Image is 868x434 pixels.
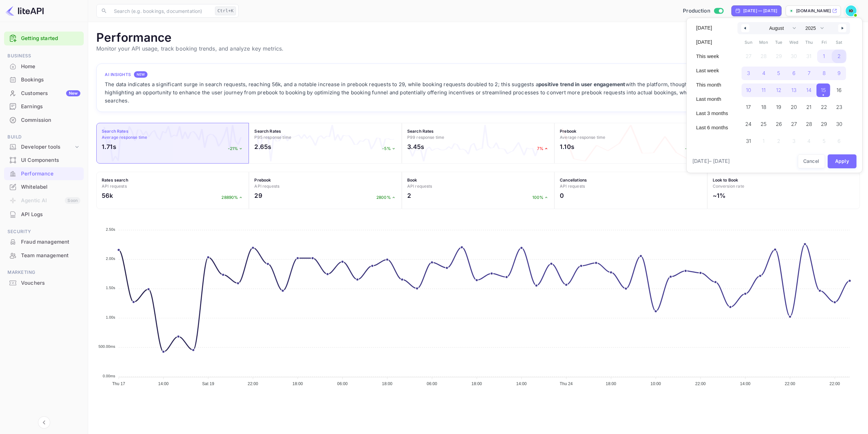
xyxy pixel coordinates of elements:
span: 20 [791,101,797,113]
button: 5 [771,65,786,78]
button: 16 [832,82,847,95]
span: 7 [808,67,810,79]
button: 25 [756,116,771,129]
button: 24 [741,116,756,129]
span: 5 [777,67,780,79]
span: 26 [776,118,782,130]
button: 31 [741,133,756,146]
button: This week [692,51,732,62]
button: 14 [801,82,816,95]
span: 28 [806,118,812,130]
span: 29 [821,118,827,130]
span: 30 [836,118,842,130]
button: 1 [816,48,832,61]
span: 10 [746,84,751,96]
span: 9 [837,67,841,79]
button: 26 [771,116,786,129]
span: 1 [823,50,825,62]
button: 22 [816,99,832,112]
button: 7 [801,65,816,78]
span: 4 [762,67,765,79]
button: 18 [756,99,771,112]
span: Sun [741,37,756,48]
button: 13 [786,82,802,95]
button: Apply [828,154,857,168]
button: Last 6 months [692,122,732,133]
span: 17 [746,101,751,113]
span: 18 [761,101,766,113]
button: 19 [771,99,786,112]
span: 8 [823,67,826,79]
span: 16 [836,84,842,96]
button: 6 [786,65,802,78]
span: 11 [762,84,766,96]
button: 9 [832,65,847,78]
span: Fri [816,37,832,48]
button: [DATE] [692,22,732,34]
button: [DATE] [692,36,732,48]
span: 12 [776,84,781,96]
button: 3 [741,65,756,78]
button: 4 [756,65,771,78]
span: Tue [771,37,786,48]
button: 15 [816,82,832,95]
span: 19 [776,101,781,113]
button: 28 [801,116,816,129]
span: 3 [747,67,750,79]
button: 2 [832,48,847,61]
button: This month [692,79,732,91]
button: 20 [786,99,802,112]
span: Sat [832,37,847,48]
button: 12 [771,82,786,95]
span: 24 [745,118,751,130]
button: 17 [741,99,756,112]
span: 31 [746,135,751,147]
span: 27 [791,118,797,130]
span: 15 [821,84,826,96]
button: Last 3 months [692,108,732,119]
button: Last week [692,65,732,76]
span: 22 [821,101,827,113]
button: 23 [832,99,847,112]
span: 23 [836,101,842,113]
span: Wed [786,37,802,48]
span: 6 [792,67,795,79]
button: 30 [832,116,847,129]
span: 14 [806,84,811,96]
span: Mon [756,37,771,48]
span: 13 [791,84,796,96]
button: 11 [756,82,771,95]
button: Cancel [798,154,825,168]
span: 2 [837,50,841,62]
span: 21 [806,101,811,113]
span: Thu [801,37,816,48]
span: [DATE] – [DATE] [692,157,730,165]
button: 27 [786,116,802,129]
button: 8 [816,65,832,78]
button: 29 [816,116,832,129]
span: 25 [761,118,767,130]
button: 10 [741,82,756,95]
button: Last month [692,93,732,105]
button: 21 [801,99,816,112]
